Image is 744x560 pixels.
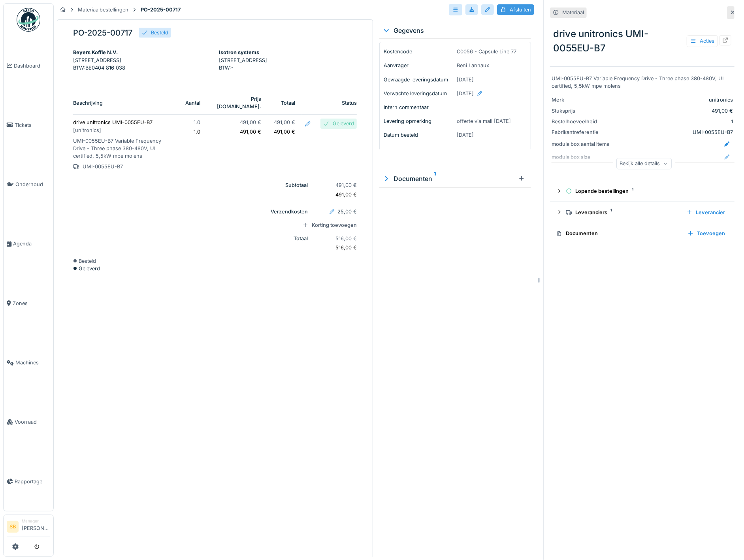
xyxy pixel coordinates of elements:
div: unitronics [614,96,733,104]
p: Intern commentaar [384,104,454,111]
div: Materiaalbestellingen [78,6,128,13]
p: C0056 - Capsule Line 77 [457,48,527,55]
div: Beyers Koffie N.V. [73,49,211,56]
p: 491,00 € [213,119,261,126]
p: Kostencode [384,48,454,55]
p: [STREET_ADDRESS] [73,57,211,64]
p: Beni Lannaux [457,62,527,69]
summary: DocumentenToevoegen [553,226,731,241]
div: Besteld [151,29,168,36]
strong: PO-2025-00717 [137,6,184,13]
div: Merk [552,96,611,104]
div: Fabrikantreferentie [552,128,611,136]
p: Aanvrager [384,62,454,69]
div: Manager [22,518,50,524]
div: 1 [614,118,733,125]
div: Materiaal [562,9,584,16]
h5: PO-2025-00717 [73,28,132,38]
span: Tickets [15,121,50,129]
div: Leveranciers [566,209,680,216]
div: Geleverd [333,120,354,127]
div: Bestelhoeveelheid [552,118,611,125]
div: Korting toevoegen [301,221,357,229]
span: Rapportage [15,478,50,485]
a: SB Manager[PERSON_NAME] [7,518,50,537]
p: 491,00 € [320,181,357,189]
p: Gevraagde leveringsdatum [384,76,454,83]
div: UMI-0055EU-B7 [614,128,733,136]
p: [DATE] [457,131,527,139]
a: Machines [4,333,53,392]
li: [PERSON_NAME] [22,518,50,535]
p: 491,00 € [274,128,295,136]
div: Acties [687,35,718,47]
a: Dashboard [4,36,53,95]
th: Aantal [179,91,207,115]
p: 1.0 [186,128,201,136]
img: Badge_color-CXgf-gQk.svg [17,8,40,32]
th: Subtotaal [73,177,314,204]
span: Onderhoud [15,181,50,188]
div: Toevoegen [684,228,728,239]
div: UMI-0055EU-B7 Variable Frequency Drive - Three phase 380-480V, UL certified, 5,5kW mpe molens [552,75,733,90]
div: Besteld [73,257,357,265]
p: 1.0 [186,119,201,126]
div: Documenten [382,174,515,183]
span: Voorraad [15,418,50,426]
p: [DATE] [457,76,527,83]
summary: Leveranciers1Leverancier [553,205,731,220]
th: Status [314,91,357,115]
p: [STREET_ADDRESS] [219,57,357,64]
div: Lopende bestellingen [566,187,725,195]
span: Dashboard [14,62,50,70]
th: Verzendkosten [73,204,314,219]
p: UMI-0055EU-B7 [73,163,173,170]
div: Stuksprijs [552,107,611,115]
summary: Lopende bestellingen1 [553,184,731,198]
a: Rapportage [4,452,53,511]
div: Documenten [556,230,681,237]
p: drive unitronics UMI-0055EU-B7 [73,119,173,134]
p: 516,00 € [320,244,357,251]
sup: 1 [434,174,436,183]
div: 491,00 € [614,107,733,115]
p: BTW : - [219,64,357,72]
div: Geleverd [73,265,357,272]
span: Machines [15,359,50,366]
div: Gegevens [382,26,528,35]
div: Afsluiten [497,4,534,15]
div: modula box aantal items [552,140,611,148]
div: Leverancier [683,207,728,218]
p: UMI-0055EU-B7 Variable Frequency Drive - Three phase 380-480V, UL certified, 5,5kW mpe molens [73,137,173,160]
p: 491,00 € [320,191,357,198]
span: Zones [13,300,50,307]
p: offerte via mail [DATE] [457,117,527,125]
p: 491,00 € [274,119,295,126]
div: drive unitronics UMI-0055EU-B7 [550,24,735,58]
a: Zones [4,273,53,333]
a: Voorraad [4,392,53,452]
a: Tickets [4,95,53,155]
p: 491,00 € [213,128,261,136]
th: Totaal [267,91,301,115]
p: BTW : BE0404 816 038 [73,64,211,72]
td: 25,00 € [314,204,357,219]
th: Totaal [73,231,314,257]
p: Verwachte leveringsdatum [384,90,454,97]
div: [DATE] [457,90,527,104]
span: Agenda [13,240,50,247]
p: 516,00 € [320,235,357,242]
span: [ unitronics ] [73,127,101,133]
p: Levering opmerking [384,117,454,125]
th: Prijs [DOMAIN_NAME]. [207,91,267,115]
th: Beschrijving [73,91,179,115]
a: Agenda [4,214,53,273]
div: Bekijk alle details [616,158,672,169]
p: Datum besteld [384,131,454,139]
li: SB [7,521,19,533]
div: Isotron systems [219,49,357,56]
a: Onderhoud [4,155,53,214]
